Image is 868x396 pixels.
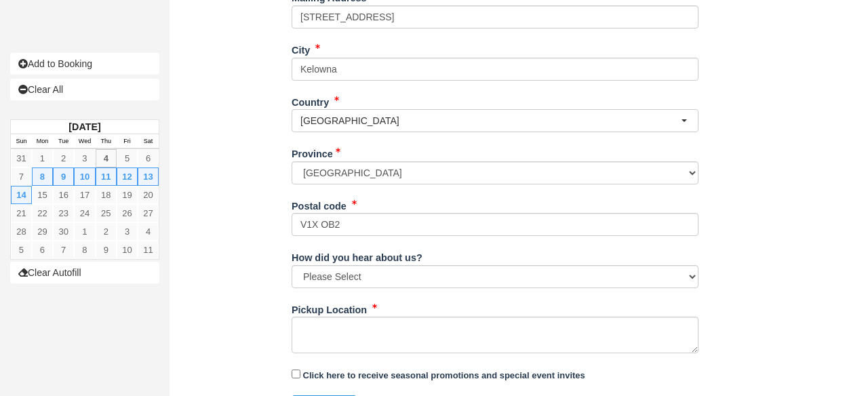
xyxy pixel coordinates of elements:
[292,39,310,58] label: City
[138,149,159,167] a: 6
[96,222,117,241] a: 2
[74,149,95,167] a: 3
[53,204,74,222] a: 23
[10,79,159,100] a: Clear All
[292,195,347,214] label: Postal code
[138,167,159,186] a: 13
[292,91,329,110] label: Country
[117,186,138,204] a: 19
[11,186,32,204] a: 14
[32,167,53,186] a: 8
[117,241,138,259] a: 10
[292,298,367,317] label: Pickup Location
[32,222,53,241] a: 29
[11,149,32,167] a: 31
[292,370,300,378] input: Click here to receive seasonal promotions and special event invites
[74,186,95,204] a: 17
[300,114,681,127] span: [GEOGRAPHIC_DATA]
[32,204,53,222] a: 22
[96,204,117,222] a: 25
[96,149,117,167] a: 4
[53,149,74,167] a: 2
[138,241,159,259] a: 11
[11,167,32,186] a: 7
[117,149,138,167] a: 5
[32,186,53,204] a: 15
[32,241,53,259] a: 6
[10,262,159,283] button: Clear Autofill
[53,222,74,241] a: 30
[96,134,117,149] th: Thu
[11,204,32,222] a: 21
[53,241,74,259] a: 7
[138,186,159,204] a: 20
[74,222,95,241] a: 1
[292,142,339,161] label: Province
[117,222,138,241] a: 3
[32,134,53,149] th: Mon
[292,265,698,288] select: Please Select
[74,167,95,186] a: 10
[10,53,159,75] a: Add to Booking
[11,134,32,149] th: Sun
[117,204,138,222] a: 26
[74,134,95,149] th: Wed
[11,222,32,241] a: 28
[74,204,95,222] a: 24
[292,109,698,132] button: [GEOGRAPHIC_DATA]
[53,167,74,186] a: 9
[117,134,138,149] th: Fri
[96,186,117,204] a: 18
[138,134,159,149] th: Sat
[138,204,159,222] a: 27
[292,246,422,265] label: How did you hear about us?
[53,186,74,204] a: 16
[74,241,95,259] a: 8
[138,222,159,241] a: 4
[96,167,117,186] a: 11
[32,149,53,167] a: 1
[11,241,32,259] a: 5
[303,370,585,380] strong: Click here to receive seasonal promotions and special event invites
[53,134,74,149] th: Tue
[117,167,138,186] a: 12
[96,241,117,259] a: 9
[68,121,100,132] strong: [DATE]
